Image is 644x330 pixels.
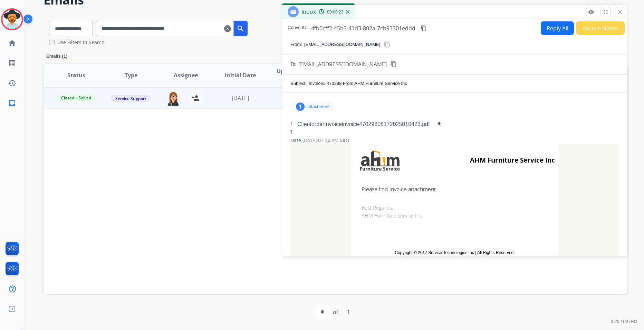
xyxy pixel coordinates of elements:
[362,250,548,256] td: Copyright © 2017 Service Technologies Inc | All Rights Reserved.
[57,39,105,46] label: Use Filters In Search
[44,53,70,60] p: Emails (1)
[232,94,249,102] span: [DATE]
[576,21,625,35] button: Secure Notes
[225,71,256,79] span: Initial Date
[288,24,308,32] p: Convo ID:
[304,41,380,48] p: [EMAIL_ADDRESS][DOMAIN_NAME]
[191,94,200,102] mat-icon: person_add
[111,95,151,102] span: Service Support
[298,60,387,68] span: [EMAIL_ADDRESS][DOMAIN_NAME]
[297,120,430,128] p: ClientorderInvoiceinvoice47029808172025010423.pdf
[290,61,296,68] p: To:
[311,25,415,32] span: 4fb0cff2-45b3-41d3-802a-7cb93301eddd
[290,137,619,144] div: Date:
[2,10,22,29] img: avatar
[301,8,316,16] span: Inbox
[384,41,390,48] mat-icon: content_copy
[237,25,245,33] mat-icon: search
[273,67,303,84] span: Updated Date
[290,120,619,127] div: From:
[351,185,558,193] td: Please find invoice attachment.
[355,147,406,174] img: AHM
[296,103,305,111] div: 1
[436,121,442,127] mat-icon: download
[8,99,16,107] mat-icon: inbox
[290,129,619,136] div: To:
[67,71,85,79] span: Status
[391,61,397,67] mat-icon: content_copy
[307,104,329,109] p: attachment
[290,41,302,48] p: From:
[309,80,407,87] p: Invoice# 470298 From AHM Furniture Service Inc
[302,137,350,144] span: [DATE] 07:04 AM MDT
[57,94,95,101] span: Closed – Solved
[8,39,16,47] mat-icon: home
[541,21,574,35] button: Reply All
[617,9,623,15] mat-icon: close
[342,305,356,319] div: 1
[174,71,198,79] span: Assignee
[224,25,231,33] mat-icon: clear
[603,9,609,15] mat-icon: fullscreen
[125,71,137,79] span: Type
[611,318,637,326] p: 0.20.1027RC
[351,193,558,243] td: Best Regards, AHM Furniture Service Inc
[333,308,338,316] div: of
[327,9,344,15] span: 00:00:23
[8,79,16,87] mat-icon: history
[421,25,427,31] mat-icon: content_copy
[290,80,307,87] p: Subject:
[166,91,180,106] img: agent-avatar
[8,59,16,67] mat-icon: list_alt
[431,147,555,174] td: AHM Furniture Service Inc
[588,9,594,15] mat-icon: remove_red_eye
